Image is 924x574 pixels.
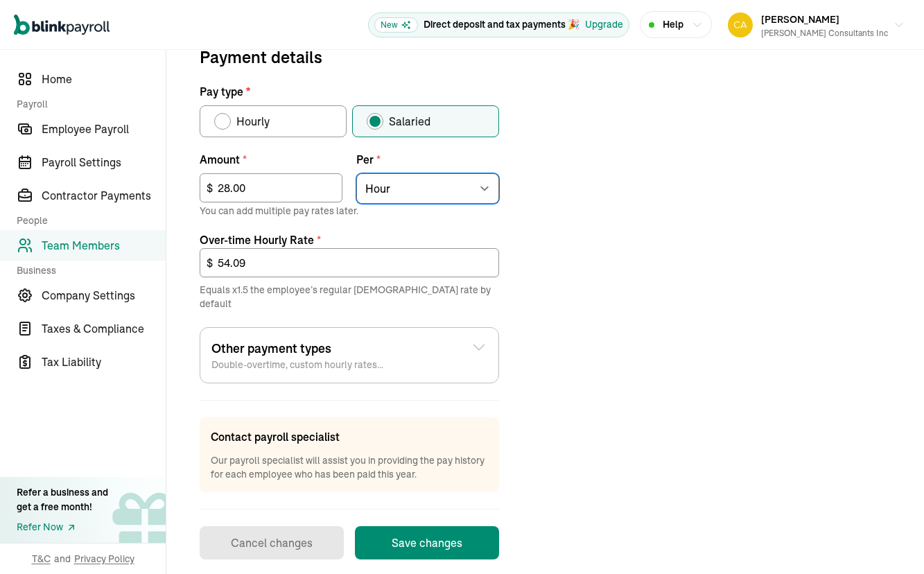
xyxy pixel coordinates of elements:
[17,97,157,111] span: Payroll
[42,287,166,304] span: Company Settings
[211,453,488,481] p: Our payroll specialist will assist you in providing the pay history for each employee who has bee...
[42,320,166,337] span: Taxes & Compliance
[211,428,488,445] h3: Contact payroll specialist
[200,173,342,202] input: 0.00
[207,254,213,271] span: $
[74,552,134,566] span: Privacy Policy
[200,204,499,218] p: You can add multiple pay rates later.
[42,121,166,137] span: Employee Payroll
[722,8,910,42] button: [PERSON_NAME][PERSON_NAME] Consultants Inc
[761,13,839,26] span: [PERSON_NAME]
[42,187,166,204] span: Contractor Payments
[42,237,166,254] span: Team Members
[585,17,623,32] button: Upgrade
[200,248,499,277] input: Enter amount per hour
[42,354,166,370] span: Tax Liability
[200,83,499,137] div: Pay type
[761,27,888,40] div: [PERSON_NAME] Consultants Inc
[17,214,157,227] span: People
[17,520,108,534] a: Refer Now
[855,507,924,574] iframe: Chat Widget
[32,552,51,566] span: T&C
[200,151,342,168] label: Amount
[236,113,270,130] span: Hourly
[42,71,166,87] span: Home
[211,339,383,358] span: Other payment types
[640,11,712,38] button: Help
[211,358,383,372] span: Double-overtime, custom hourly rates...
[374,17,418,33] span: New
[200,232,499,248] label: Over-time Hourly Rate
[355,526,499,559] button: Save changes
[663,17,683,32] span: Help
[200,526,344,559] button: Cancel changes
[200,83,499,100] p: Pay type
[17,263,157,277] span: Business
[389,113,430,130] span: Salaried
[42,154,166,171] span: Payroll Settings
[200,44,499,69] span: Payment details
[17,485,108,514] div: Refer a business and get a free month!
[200,283,499,311] p: Equals x1.5 the employee’s regular [DEMOGRAPHIC_DATA] rate by default
[14,5,110,45] nav: Global
[207,180,213,196] span: $
[356,151,499,168] label: Per
[424,17,579,32] p: Direct deposit and tax payments 🎉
